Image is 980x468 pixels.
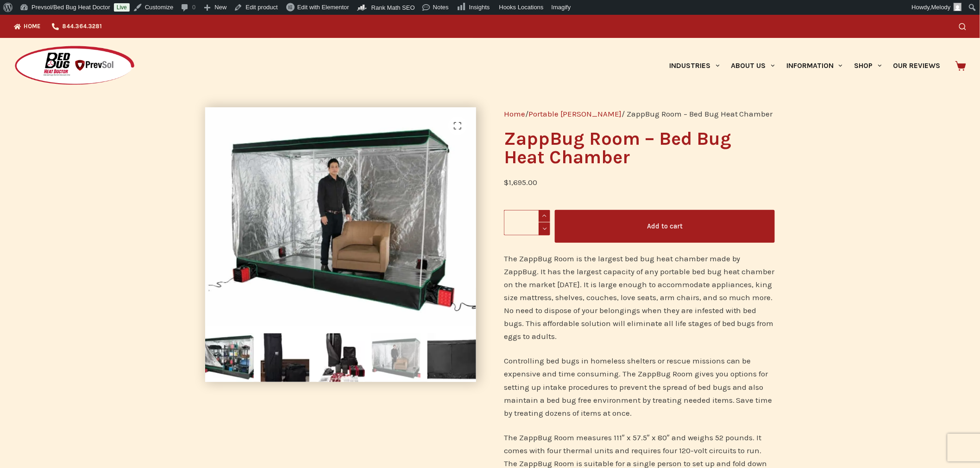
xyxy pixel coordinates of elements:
[504,210,550,235] input: Product quantity
[372,333,421,382] img: ZappBug Room - Bed Bug Heat Chamber - Image 4
[371,4,415,11] span: Rank Math SEO
[504,109,525,118] a: Home
[504,129,775,166] h1: ZappBug Room – Bed Bug Heat Chamber
[504,252,775,343] p: The ZappBug Room is the largest bed bug heat chamber made by ZappBug. It has the largest capacity...
[46,15,107,38] a: 844.364.3281
[14,45,135,86] img: Prevsol/Bed Bug Heat Doctor
[931,4,951,11] span: Melody
[504,107,775,120] nav: Breadcrumb
[469,4,490,11] span: Insights
[504,354,775,419] p: Controlling bed bugs in homeless shelters or rescue missions can be expensive and time consuming....
[14,15,107,38] nav: Top Menu
[504,178,509,187] span: $
[781,38,848,93] a: Information
[14,15,46,38] a: Home
[887,38,946,93] a: Our Reviews
[316,333,365,382] img: ZappBug Room - Bed Bug Heat Chamber - Image 3
[848,38,887,93] a: Shop
[261,333,309,382] img: ZappBug Room - Bed Bug Heat Chamber - Image 2
[664,38,725,93] a: Industries
[205,333,254,382] img: ZappBug Room - Bed Bug Heat Chamber
[725,38,780,93] a: About Us
[448,117,467,135] a: View full-screen image gallery
[297,4,349,11] span: Edit with Elementor
[504,178,537,187] bdi: 1,695.00
[555,210,775,243] button: Add to cart
[114,3,130,12] a: Live
[959,23,966,30] button: Search
[664,38,946,93] nav: Primary
[528,109,622,118] a: Portable [PERSON_NAME]
[7,4,35,31] button: Open LiveChat chat widget
[427,333,476,382] img: ZappBug Room - Bed Bug Heat Chamber - Image 5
